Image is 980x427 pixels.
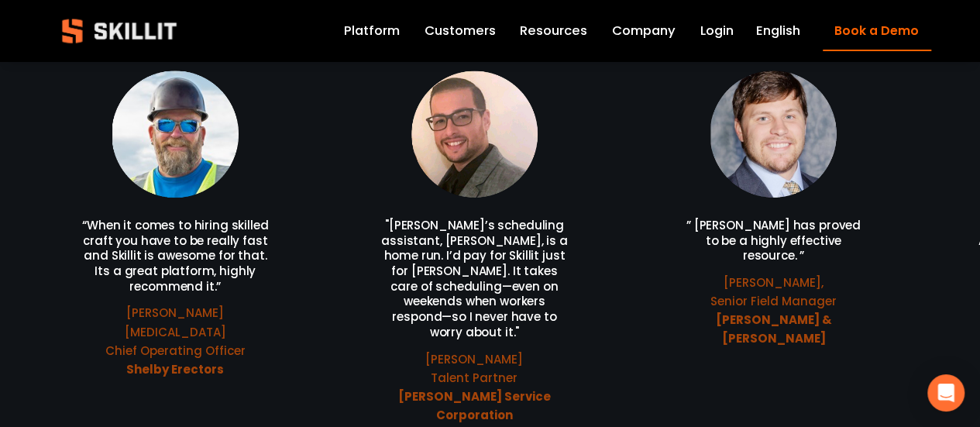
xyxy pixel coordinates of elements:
a: Customers [425,20,496,42]
span: English [755,22,799,41]
div: Open Intercom Messenger [927,374,965,412]
div: language picker [755,20,799,42]
span: Resources [520,22,587,41]
a: folder dropdown [520,20,587,42]
a: Company [612,20,676,42]
a: Platform [344,20,400,42]
a: Book a Demo [823,12,931,51]
img: Skillit [49,8,190,54]
a: Login [700,20,733,42]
